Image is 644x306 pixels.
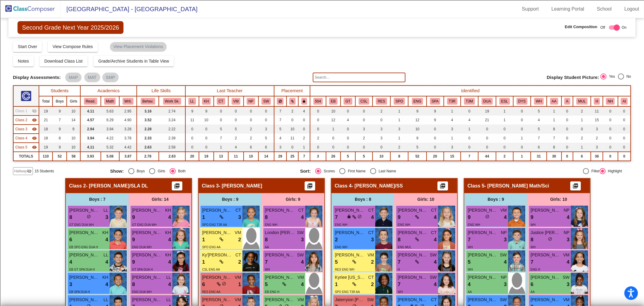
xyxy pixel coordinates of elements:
button: AI [621,98,628,105]
mat-chip: MAP [65,73,82,82]
td: 1 [390,134,409,143]
td: 18 [39,134,53,143]
td: 1 [444,106,461,116]
td: 1 [390,116,409,125]
td: 4.22 [101,134,119,143]
td: 1 [326,125,341,134]
th: Victoria Morales [228,96,244,106]
div: JOURNAL [2,200,642,206]
button: Grade/Archive Students in Table View [94,56,174,67]
td: 0 [461,134,478,143]
th: Dual Language [478,96,496,106]
div: Search for Source [2,85,642,90]
td: 2.28 [137,125,159,134]
td: 2 [591,134,603,143]
td: 2 [373,106,390,116]
td: 2.22 [159,125,185,134]
td: 5 [274,125,287,134]
td: 2.94 [80,125,101,134]
button: Download Class List [40,56,88,67]
span: Display Student Picture: [547,75,599,80]
td: 0 [603,106,618,116]
input: Search... [313,73,405,82]
div: Television/Radio [2,107,642,112]
td: 0 [287,116,299,125]
th: ESL Pull-Out [496,96,513,106]
td: 4.57 [80,116,101,125]
td: 9 [53,125,67,134]
td: 9 [67,125,80,134]
th: White [531,96,547,106]
button: KH [202,98,210,105]
div: Rename [2,47,642,52]
th: Gifted and Talented [341,96,355,106]
th: Placement [274,86,310,96]
td: 5.63 [101,106,119,116]
button: WH [534,98,544,105]
button: 504 [313,98,323,105]
td: 0 [228,106,244,116]
span: View Compose Rules [53,44,93,49]
td: 12 [326,116,341,125]
div: Delete [2,58,642,63]
td: 0 [513,116,531,125]
td: 2.39 [159,134,185,143]
td: 0 [355,106,373,116]
td: 0 [496,134,513,143]
button: NP [247,98,255,105]
td: 11 [287,134,299,143]
td: 12 [408,116,426,125]
td: 0 [341,106,355,116]
td: 0 [618,125,631,134]
td: 4 [341,116,355,125]
button: CT [217,98,225,105]
span: Start Over [18,44,37,49]
td: Hidden teacher - Delgado Math/Sci DL [13,106,39,116]
td: 9 [185,106,199,116]
td: 0 [496,125,513,134]
span: Second Grade Next Year 2025/2026 [18,21,123,34]
td: 3.24 [159,116,185,125]
td: 0 [562,125,573,134]
button: GT [344,98,352,105]
td: 0 [185,134,199,143]
td: 4.11 [80,106,101,116]
td: 3.78 [119,134,137,143]
button: View Compose Rules [48,41,98,52]
td: 8 [547,125,561,134]
th: Academic Language [427,96,444,106]
th: Keep with teacher [298,96,310,106]
td: 4 [274,134,287,143]
td: Hidden teacher - Talbert SC [13,125,39,134]
td: 0 [513,125,531,134]
th: American Indian [618,96,631,106]
th: Hispanic [591,96,603,106]
div: TODO: put dlg title [2,118,642,123]
td: 3 [591,125,603,134]
td: 9 [53,106,67,116]
button: EB [329,98,338,105]
button: SPO [394,98,405,105]
th: 504 Plan [310,96,326,106]
div: Rename Outline [2,63,642,69]
td: 0 [185,125,199,134]
button: RES [376,98,387,105]
td: 0 [603,125,618,134]
div: BOOK [2,189,642,195]
td: 5 [258,134,274,143]
th: Identified [310,86,631,96]
button: Notes [13,56,34,67]
div: SAVE AND GO HOME [2,146,642,151]
td: 0 [298,125,310,134]
td: 0 [603,116,618,125]
td: 4 [531,116,547,125]
td: 1 [461,125,478,134]
td: 3 [444,125,461,134]
td: 0 [478,125,496,134]
td: 4.90 [119,116,137,125]
td: 3 [355,125,373,134]
td: 10 [67,143,80,152]
span: Notes [18,59,29,63]
td: 0 [355,116,373,125]
button: Print Students Details [570,181,581,190]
